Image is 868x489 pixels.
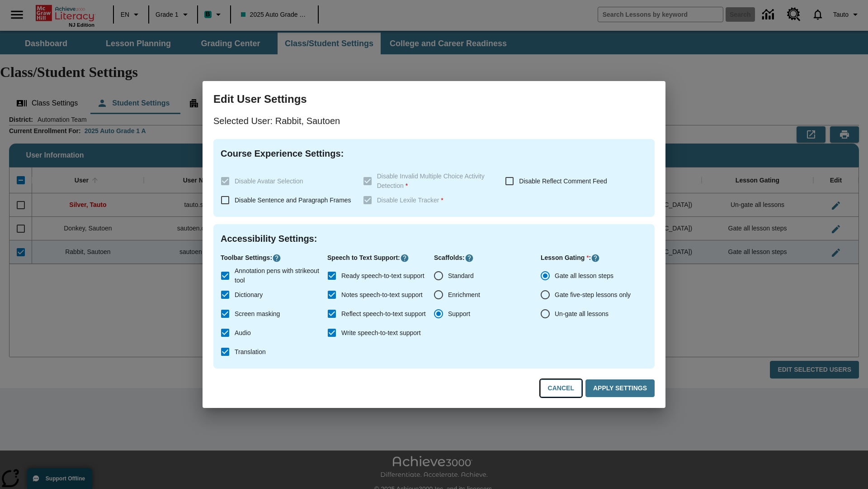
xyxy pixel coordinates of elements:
span: Notes speech-to-text support [341,290,423,300]
p: Lesson Gating : [541,253,647,263]
span: Disable Avatar Selection [235,177,303,185]
p: Scaffolds : [434,253,541,263]
label: These settings are specific to individual classes. To see these settings or make changes, please ... [358,191,498,210]
span: Un-gate all lessons [555,309,609,319]
span: Audio [235,328,251,338]
span: Annotation pens with strikeout tool [235,266,320,285]
button: Click here to know more about [400,254,409,263]
p: Selected User: Rabbit, Sautoen [213,114,655,128]
span: Disable Sentence and Paragraph Frames [235,197,351,204]
p: Toolbar Settings : [221,253,327,263]
span: Disable Reflect Comment Feed [519,177,607,185]
button: Click here to know more about [591,254,600,263]
span: Screen masking [235,309,280,319]
label: These settings are specific to individual classes. To see these settings or make changes, please ... [216,172,356,191]
p: Speech to Text Support : [327,253,434,263]
span: Dictionary [235,290,263,300]
span: Translation [235,347,266,357]
h4: Course Experience Settings : [221,146,647,161]
span: Gate all lesson steps [555,271,613,281]
button: Apply Settings [585,379,655,397]
h4: Accessibility Settings : [221,231,647,246]
span: Disable Invalid Multiple Choice Activity Detection [377,173,485,189]
button: Cancel [540,379,582,397]
button: Click here to know more about [465,254,474,263]
button: Click here to know more about [272,254,281,263]
span: Support [448,309,470,319]
span: Enrichment [448,290,480,300]
span: Reflect speech-to-text support [341,309,426,319]
span: Ready speech-to-text support [341,271,425,281]
span: Disable Lexile Tracker [377,197,443,204]
label: These settings are specific to individual classes. To see these settings or make changes, please ... [358,172,498,191]
span: Standard [448,271,474,281]
h3: Edit User Settings [213,92,655,106]
span: Write speech-to-text support [341,328,421,338]
span: Gate five-step lessons only [555,290,631,300]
